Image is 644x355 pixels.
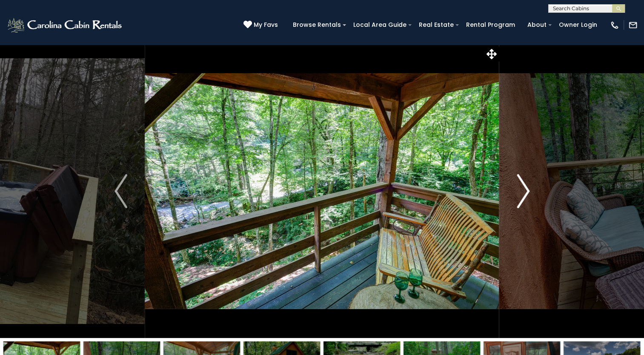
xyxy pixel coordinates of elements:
[628,20,638,30] img: mail-regular-white.png
[499,44,547,338] button: Next
[114,174,127,208] img: arrow
[254,20,278,29] span: My Favs
[97,44,145,338] button: Previous
[555,18,601,31] a: Owner Login
[523,18,551,31] a: About
[6,17,124,34] img: White-1-2.png
[289,18,345,31] a: Browse Rentals
[462,18,519,31] a: Rental Program
[610,20,619,30] img: phone-regular-white.png
[517,174,530,208] img: arrow
[349,18,411,31] a: Local Area Guide
[243,20,280,30] a: My Favs
[415,18,458,31] a: Real Estate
